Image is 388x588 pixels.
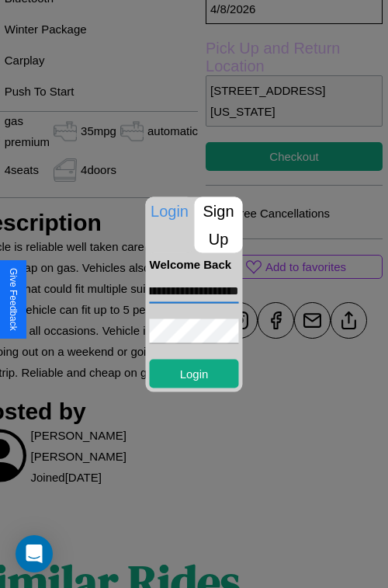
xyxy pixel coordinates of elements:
div: Give Feedback [8,268,19,331]
h4: Welcome Back [150,257,239,270]
div: Open Intercom Messenger [16,535,53,572]
button: Login [150,359,239,388]
p: Sign Up [195,197,243,252]
p: Login [146,197,194,224]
